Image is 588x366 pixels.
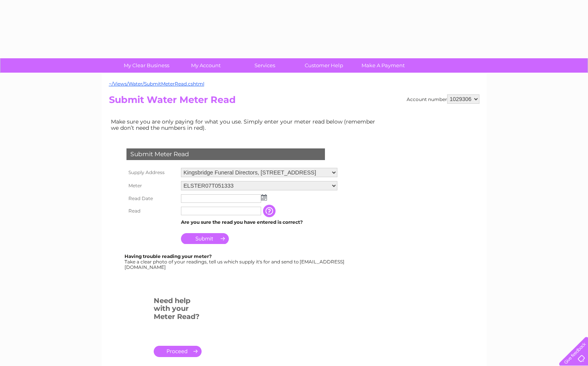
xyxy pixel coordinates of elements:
[125,179,179,192] th: Meter
[233,58,297,73] a: Services
[292,58,356,73] a: Customer Help
[125,166,179,179] th: Supply Address
[125,192,179,205] th: Read Date
[125,253,212,259] b: Having trouble reading your meter?
[125,205,179,217] th: Read
[179,217,339,227] td: Are you sure the read you have entered is correct?
[351,58,415,73] a: Make A Payment
[407,94,479,104] div: Account number
[154,346,202,357] a: .
[109,117,381,133] td: Make sure you are only paying for what you use. Simply enter your meter read below (remember we d...
[154,295,202,325] h3: Need help with your Meter Read?
[263,205,277,217] input: Information
[109,94,479,109] h2: Submit Water Meter Read
[261,194,267,200] img: ...
[109,81,204,87] a: ~/Views/Water/SubmitMeterRead.cshtml
[126,148,325,160] div: Submit Meter Read
[181,233,229,244] input: Submit
[174,58,238,73] a: My Account
[125,254,346,270] div: Take a clear photo of your readings, tell us which supply it's for and send to [EMAIL_ADDRESS][DO...
[114,58,179,73] a: My Clear Business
